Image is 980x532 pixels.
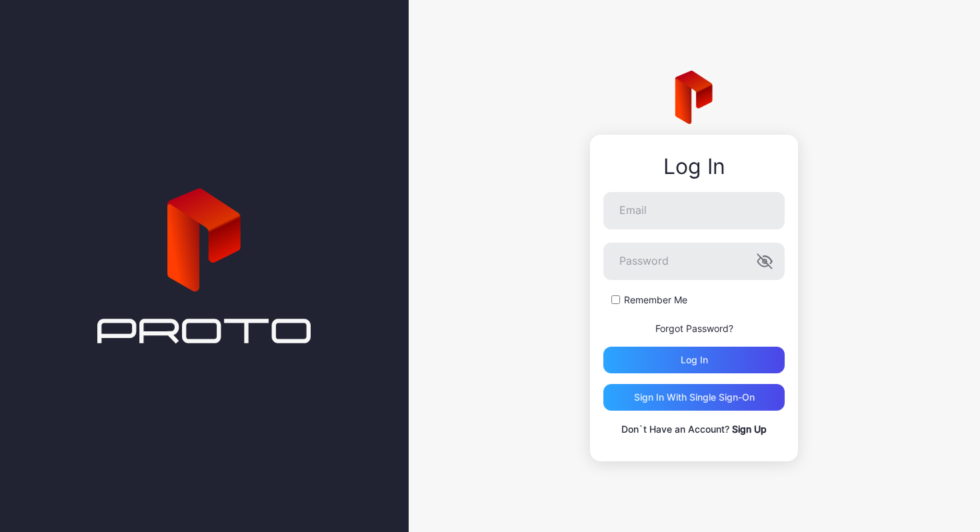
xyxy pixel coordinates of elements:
[757,253,773,269] button: Password
[603,192,785,229] input: Email
[681,355,708,365] div: Log in
[603,384,785,411] button: Sign in With Single Sign-On
[634,392,755,403] div: Sign in With Single Sign-On
[624,293,687,307] label: Remember Me
[603,243,785,280] input: Password
[732,423,767,435] a: Sign Up
[603,155,785,179] div: Log In
[603,421,785,437] p: Don`t Have an Account?
[655,323,733,334] a: Forgot Password?
[603,347,785,373] button: Log in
